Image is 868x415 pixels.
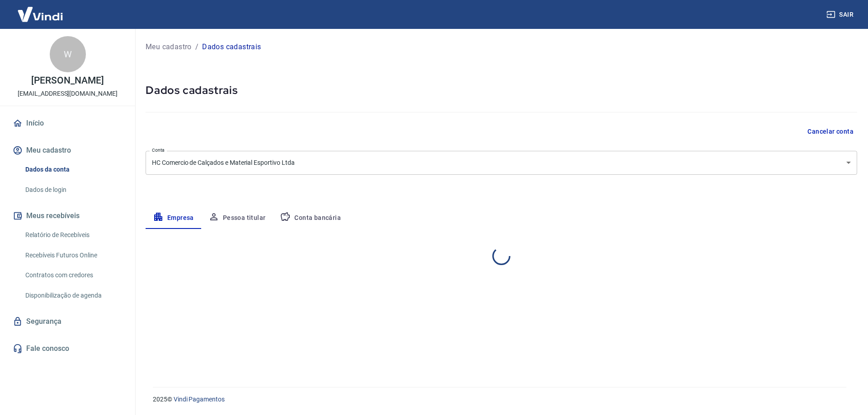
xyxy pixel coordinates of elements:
a: Vindi Pagamentos [174,396,225,403]
p: [PERSON_NAME] [31,76,104,85]
div: HC Comercio de Calçados e Material Esportivo Ltda [146,151,857,175]
h5: Dados cadastrais [146,83,857,98]
button: Empresa [146,207,201,229]
a: Disponibilização de agenda [22,286,124,305]
p: Dados cadastrais [202,42,261,52]
a: Dados da conta [22,160,124,179]
button: Cancelar conta [804,123,857,140]
p: 2025 © [153,395,846,404]
p: / [195,42,198,52]
a: Contratos com credores [22,266,124,284]
a: Início [11,113,124,133]
a: Dados de login [22,181,124,199]
a: Recebíveis Futuros Online [22,246,124,265]
img: Vindi [11,0,70,28]
button: Meus recebíveis [11,206,124,226]
a: Meu cadastro [146,42,192,52]
p: [EMAIL_ADDRESS][DOMAIN_NAME] [18,89,118,98]
a: Fale conosco [11,339,124,359]
div: W [50,36,86,72]
a: Segurança [11,312,124,331]
label: Conta [152,147,165,154]
button: Sair [825,6,857,23]
button: Conta bancária [273,207,348,229]
button: Meu cadastro [11,140,124,160]
a: Relatório de Recebíveis [22,226,124,244]
button: Pessoa titular [201,207,273,229]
